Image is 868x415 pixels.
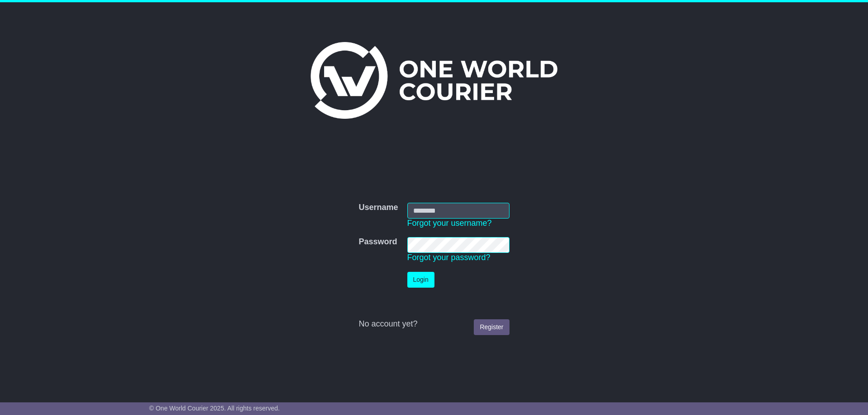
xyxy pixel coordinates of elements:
a: Forgot your password? [407,253,491,262]
button: Login [407,272,434,288]
a: Forgot your username? [407,219,492,228]
label: Username [359,203,398,213]
img: One World [311,42,557,119]
div: No account yet? [359,319,509,329]
span: © One World Courier 2025. All rights reserved. [149,405,280,412]
a: Register [474,319,509,335]
label: Password [359,237,397,247]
